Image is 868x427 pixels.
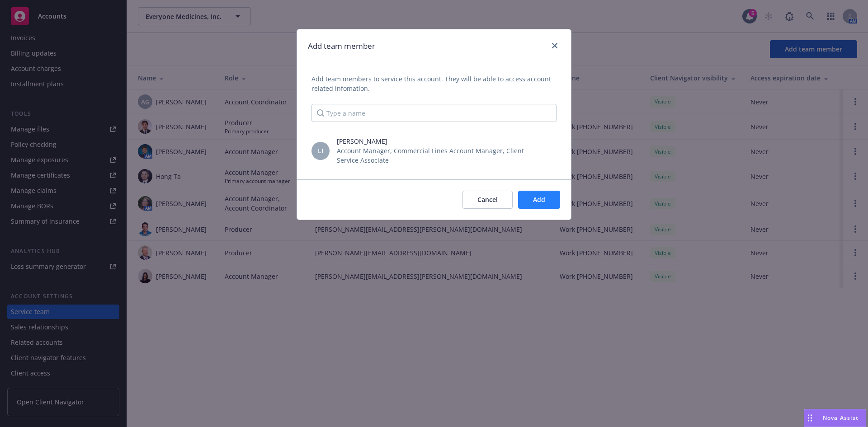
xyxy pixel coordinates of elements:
a: close [549,40,560,51]
span: Add team members to service this account. They will be able to access account related infomation. [311,74,557,93]
input: Type a name [311,104,557,122]
button: Cancel [462,191,513,209]
div: LI[PERSON_NAME]Account Manager, Commercial Lines Account Manager, Client Service Associate [297,133,571,169]
div: Drag to move [804,409,816,427]
span: [PERSON_NAME] [337,136,538,146]
span: Nova Assist [823,414,859,422]
span: LI [318,146,323,155]
span: Account Manager, Commercial Lines Account Manager, Client Service Associate [337,146,538,165]
button: Nova Assist [804,409,866,427]
button: Add [518,191,560,209]
span: Cancel [477,195,498,204]
span: Add [533,195,545,204]
h1: Add team member [308,40,375,52]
